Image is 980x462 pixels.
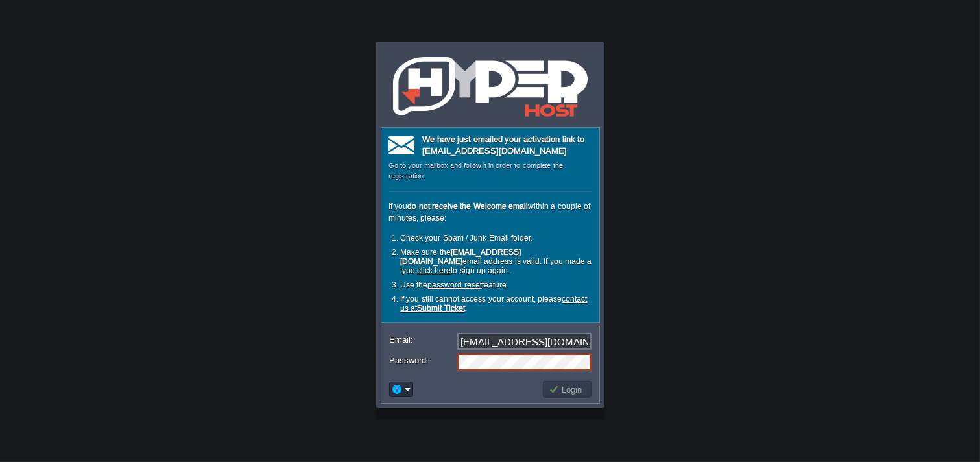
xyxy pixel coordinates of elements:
b: do not receive the Welcome email [407,202,528,211]
b: Submit Ticket [417,304,464,313]
b: [EMAIL_ADDRESS][DOMAIN_NAME] [400,248,521,266]
li: Check your Spam / Junk Email folder. [400,234,592,248]
li: If you still cannot access your account, please . [400,295,592,318]
img: HyperHost.Me [393,55,588,120]
a: contact us atSubmit Ticket [400,295,587,313]
button: Login [549,383,586,395]
label: Password: [389,354,456,367]
div: If you within a couple of minutes, please: [388,201,592,318]
a: password reset [427,280,481,289]
li: Use the feature. [400,280,592,295]
div: We have just emailed your activation link to [EMAIL_ADDRESS][DOMAIN_NAME] [388,134,592,160]
a: click here [417,266,451,275]
div: Go to your mailbox and follow it in order to complete the registration. [388,160,592,181]
li: Make sure the email address is valid. If you made a typo, to sign up again. [400,248,592,280]
label: Email: [389,333,456,346]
